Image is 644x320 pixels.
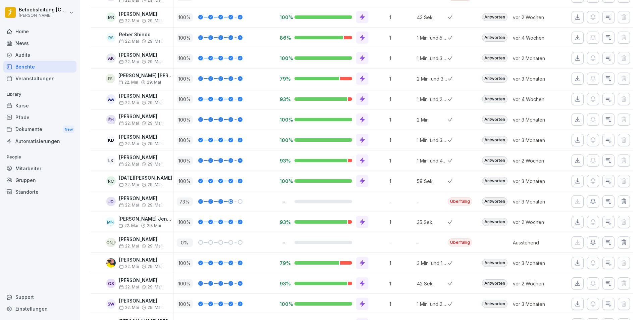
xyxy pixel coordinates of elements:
div: Antworten [482,95,507,103]
p: [PERSON_NAME] [119,114,162,120]
span: 29. Mai [148,121,162,126]
span: 22. Mai [119,162,139,167]
p: 1 [389,14,414,21]
span: 29. Mai [148,100,162,105]
p: - [417,239,448,246]
div: Home [3,26,76,37]
p: 100 % [177,259,193,267]
p: [PERSON_NAME] [119,134,162,140]
p: 79% [280,260,289,266]
span: 22. Mai [119,244,139,248]
p: Ausstehend [513,239,561,246]
p: 2 Min. [417,116,448,123]
p: 100% [280,137,289,143]
div: MR [106,12,116,22]
span: 22. Mai [119,285,139,289]
span: 22. Mai [119,18,139,23]
p: - [280,198,289,205]
div: ÉH [106,115,116,124]
p: 86% [280,35,289,41]
div: RS [106,33,116,42]
div: Antworten [482,136,507,144]
div: FS [106,74,115,83]
div: Berichte [3,61,76,73]
a: News [3,37,76,49]
span: 29. Mai [148,264,162,269]
p: 100 % [177,279,193,288]
span: 22. Mai [119,141,139,146]
p: 1 [389,301,414,308]
span: 22. Mai [119,182,139,187]
p: 100 % [177,54,193,62]
span: 22. Mai [118,80,138,85]
p: vor 2 Monaten [513,55,561,62]
p: 100 % [177,218,193,226]
p: 100 % [177,75,193,83]
span: 29. Mai [148,162,162,167]
div: New [63,126,74,133]
p: 1 [389,137,414,144]
a: Automatisierungen [3,135,76,147]
p: 100% [280,14,289,20]
p: 79% [280,76,289,82]
p: Betriebsleitung [GEOGRAPHIC_DATA] [19,7,68,13]
p: 100% [280,117,289,123]
p: 1 [389,34,414,41]
a: Einstellungen [3,303,76,315]
div: MN [106,217,115,227]
p: 1 [389,96,414,103]
p: - [280,239,289,246]
p: 35 Sek. [417,219,448,226]
p: vor 3 Monaten [513,116,561,123]
p: 3 Min. und 13 Sek. [417,260,448,267]
span: 22. Mai [119,39,139,44]
a: Pfade [3,111,76,123]
span: 22. Mai [119,100,139,105]
span: 29. Mai [148,59,162,64]
p: vor 2 Wochen [513,157,561,164]
p: [PERSON_NAME] [119,196,162,201]
p: 1 [389,260,414,267]
p: [DATE][PERSON_NAME] [119,175,172,181]
p: 100% [280,178,289,184]
p: [PERSON_NAME] [119,52,162,58]
p: [PERSON_NAME] [119,155,162,161]
p: 93% [280,157,289,164]
div: JD [106,197,116,206]
a: DokumenteNew [3,123,76,136]
p: 1 [389,75,414,82]
p: [PERSON_NAME] [119,93,162,99]
span: 29. Mai [148,203,162,208]
p: 100 % [177,300,193,308]
a: Veranstaltungen [3,73,76,84]
span: 29. Mai [148,244,162,248]
p: 42 Sek. [417,280,448,287]
p: 100% [280,55,289,61]
p: 100 % [177,136,193,144]
a: Gruppen [3,174,76,186]
div: Antworten [482,34,507,42]
p: - [417,198,448,205]
span: 29. Mai [147,80,161,85]
p: 59 Sek. [417,178,448,185]
p: 93% [280,96,289,102]
div: Antworten [482,259,507,267]
p: vor 4 Wochen [513,96,561,103]
span: 22. Mai [119,203,139,208]
p: [PERSON_NAME] [119,11,162,17]
p: 1 Min. und 20 Sek. [417,96,448,103]
div: [PERSON_NAME] [106,238,116,247]
div: Antworten [482,54,507,62]
p: 73 % [177,197,193,206]
a: Kurse [3,100,76,111]
p: [PERSON_NAME] [119,278,162,283]
a: Mitarbeiter [3,163,76,174]
p: 1 [389,280,414,287]
span: 29. Mai [148,182,162,187]
p: vor 3 Monaten [513,137,561,144]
